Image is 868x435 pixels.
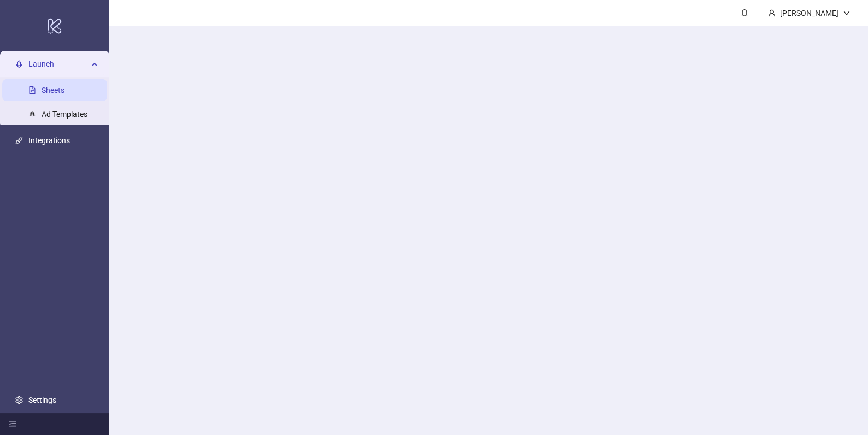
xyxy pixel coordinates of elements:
a: Sheets [42,86,64,95]
span: menu-fold [9,420,16,428]
span: Launch [28,53,89,75]
span: bell [741,9,748,16]
span: down [843,9,851,17]
a: Ad Templates [42,110,87,119]
div: [PERSON_NAME] [776,7,843,19]
span: rocket [15,60,23,68]
a: Settings [28,396,56,404]
a: Integrations [28,136,70,145]
span: user [768,9,776,17]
